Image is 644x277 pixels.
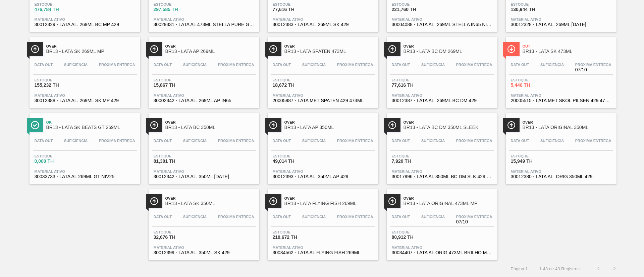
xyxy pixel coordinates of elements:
span: - [456,143,492,148]
span: Estoque [511,78,558,82]
span: Data out [392,63,410,67]
span: Estoque [273,78,320,82]
span: Data out [35,63,53,67]
span: Over [165,44,256,48]
span: - [273,67,291,72]
span: Estoque [273,230,320,234]
span: 20005515 - LATA MET SKOL PILSEN 429 473ML [511,98,611,103]
span: Out [523,44,613,48]
span: - [218,219,254,224]
span: - [421,67,445,72]
span: Suficiência [421,215,445,219]
span: 15,949 TH [511,159,558,164]
span: - [64,67,88,72]
span: 30034562 - LATA AL FLYING FISH 269ML [273,250,373,255]
span: Over [46,44,137,48]
span: - [575,143,611,148]
a: ÍconeOutBR13 - LATA SK 473MLData out-Suficiência-Próxima Entrega07/10Estoque5,446 THMaterial ativ... [501,32,620,108]
span: Suficiência [302,139,326,143]
span: Suficiência [421,139,445,143]
span: Suficiência [540,139,564,143]
span: - [35,143,53,148]
span: Material ativo [511,93,611,97]
span: 30033733 - LATA AL 269ML GT NIV25 [35,174,135,179]
span: Página : 1 [511,266,528,271]
span: Estoque [392,230,439,234]
span: - [511,67,529,72]
img: Ícone [388,45,396,53]
span: Próxima Entrega [99,63,135,67]
span: Suficiência [64,63,88,67]
span: - [392,219,410,224]
span: - [154,219,172,224]
span: Data out [511,63,529,67]
span: 221,760 TH [392,7,439,12]
span: 30012329 - LATA AL. 269ML BC MP 429 [35,22,135,27]
span: Material ativo [511,169,611,174]
span: Data out [273,139,291,143]
span: 20005987 - LATA MET SPATEN 429 473ML [273,98,373,103]
span: Estoque [273,2,320,6]
span: Suficiência [183,139,207,143]
span: - [183,143,207,148]
span: Próxima Entrega [337,215,373,219]
span: 18,672 TH [273,83,320,88]
span: 07/10 [575,67,611,72]
span: Estoque [511,2,558,6]
span: Próxima Entrega [337,63,373,67]
span: - [183,67,207,72]
span: Suficiência [302,215,326,219]
span: Suficiência [540,63,564,67]
span: BR13 - LATA ORIGINAL 350ML [523,125,613,130]
span: Próxima Entrega [337,139,373,143]
span: 30017996 - LATA AL 350ML BC DM SLK 429 BRILHO [392,174,492,179]
span: Data out [154,63,172,67]
span: 0,000 TH [35,159,82,164]
span: Material ativo [392,17,492,21]
span: 81,301 TH [154,159,201,164]
span: Estoque [35,154,82,158]
span: Próxima Entrega [99,139,135,143]
span: BR13 - LATA BC DM 269ML [404,49,494,54]
span: Material ativo [273,169,373,174]
span: 30012388 - LATA AL. 269ML SK MP 429 [35,98,135,103]
span: 30012380 - LATA AL. ORIG 350ML 429 [511,174,611,179]
span: 476,784 TH [35,7,82,12]
span: 155,232 TH [35,83,82,88]
a: ÍconeOverBR13 - LATA FLYING FISH 269MLData out-Suficiência-Próxima Entrega-Estoque210,672 THMater... [263,184,382,260]
span: Próxima Entrega [575,63,611,67]
span: 30034407 - LATA AL ORIG 473ML BRILHO MULTIPACK [392,250,492,255]
span: Data out [511,139,529,143]
span: 30012342 - LATA AL. 350ML BC 429 [154,174,254,179]
span: Estoque [392,2,439,6]
span: - [421,143,445,148]
span: Material ativo [392,93,492,97]
span: - [64,143,88,148]
span: - [154,67,172,72]
span: - [273,143,291,148]
span: Data out [273,215,291,219]
span: - [99,67,135,72]
span: Material ativo [154,169,254,174]
span: 07/10 [456,219,492,224]
span: Estoque [154,2,201,6]
span: 77,616 TH [392,83,439,88]
span: 30012383 - LATA AL. 269ML SK 429 [273,22,373,27]
span: BR13 - LATA ORIGINAL 473ML MP [404,201,494,206]
span: Data out [154,139,172,143]
span: - [392,143,410,148]
button: < [590,260,606,277]
span: Over [284,44,375,48]
img: Ícone [388,121,396,129]
span: - [540,143,564,148]
span: - [511,143,529,148]
span: Material ativo [392,169,492,174]
span: Estoque [154,78,201,82]
img: Ícone [31,45,39,53]
span: Material ativo [392,246,492,250]
span: BR13 - LATA SPATEN 473ML [284,49,375,54]
span: - [337,67,373,72]
span: Over [165,196,256,200]
span: Próxima Entrega [218,63,254,67]
span: - [218,67,254,72]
